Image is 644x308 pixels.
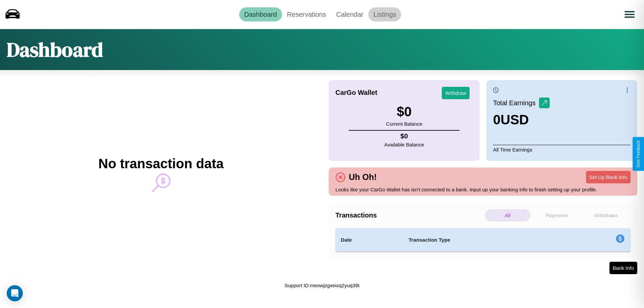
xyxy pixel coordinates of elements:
h2: No transaction data [98,156,223,171]
p: Support ID: meowjzgxeixq2yuq38t [284,281,359,290]
h4: Date [341,236,398,244]
p: Current Balance [386,119,422,128]
a: Calendar [331,7,368,21]
p: Payments [534,209,580,222]
h4: CarGo Wallet [335,89,377,97]
h4: Transactions [335,211,483,219]
h4: Transaction Type [409,236,561,244]
button: Set Up Bank Info [586,171,631,183]
h4: Uh Oh! [345,172,380,182]
table: simple table [335,228,631,252]
div: Open Intercom Messenger [7,285,23,301]
p: All Time Earnings [493,145,631,154]
button: Open menu [620,5,639,24]
p: Withdraws [583,209,629,222]
p: Available Balance [384,140,424,149]
a: Reservations [282,7,331,21]
h3: $ 0 [386,104,422,119]
button: Withdraw [442,87,470,99]
div: Give Feedback [636,140,641,168]
h1: Dashboard [7,36,103,63]
h3: 0 USD [493,112,550,127]
a: Dashboard [239,7,282,21]
p: All [485,209,531,222]
p: Looks like your CarGo Wallet has isn't connected to a bank. Input up your banking info to finish ... [335,185,631,194]
p: Total Earnings [493,97,539,109]
button: Bank Info [609,262,637,274]
a: Listings [368,7,401,21]
h4: $ 0 [384,132,424,140]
